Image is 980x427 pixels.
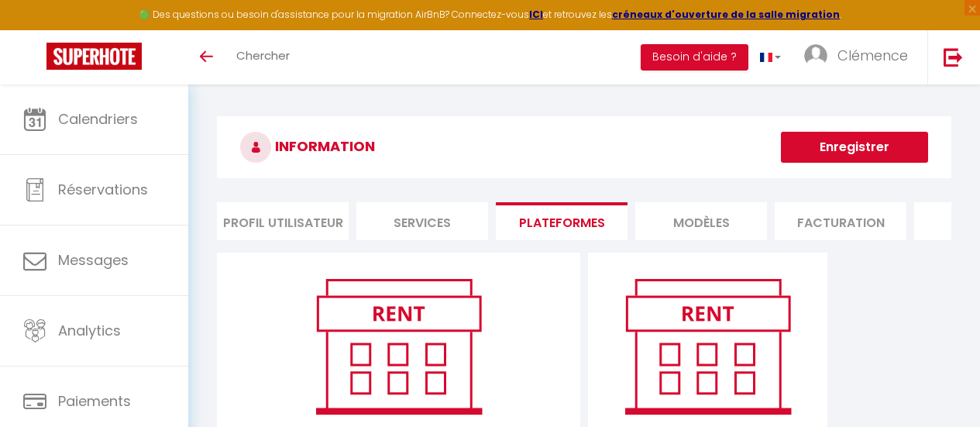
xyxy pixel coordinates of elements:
[609,272,806,421] img: rent.png
[496,202,628,240] li: Plateformes
[356,202,488,240] li: Services
[46,43,142,70] img: Super Booking
[775,202,906,240] li: Facturation
[529,8,543,21] a: ICI
[58,321,121,340] span: Analytics
[944,47,963,67] img: logout
[58,109,138,129] span: Calendriers
[58,250,129,270] span: Messages
[641,44,748,71] button: Besoin d'aide ?
[217,202,349,240] li: Profil Utilisateur
[635,202,767,240] li: MODÈLES
[58,180,148,199] span: Réservations
[793,30,927,84] a: ... Clémence
[225,30,301,84] a: Chercher
[781,132,928,163] button: Enregistrer
[804,44,827,67] img: ...
[217,116,951,178] h3: INFORMATION
[300,272,497,421] img: rent.png
[236,47,290,64] span: Chercher
[612,8,840,21] a: créneaux d'ouverture de la salle migration
[837,46,908,65] span: Clémence
[58,391,131,411] span: Paiements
